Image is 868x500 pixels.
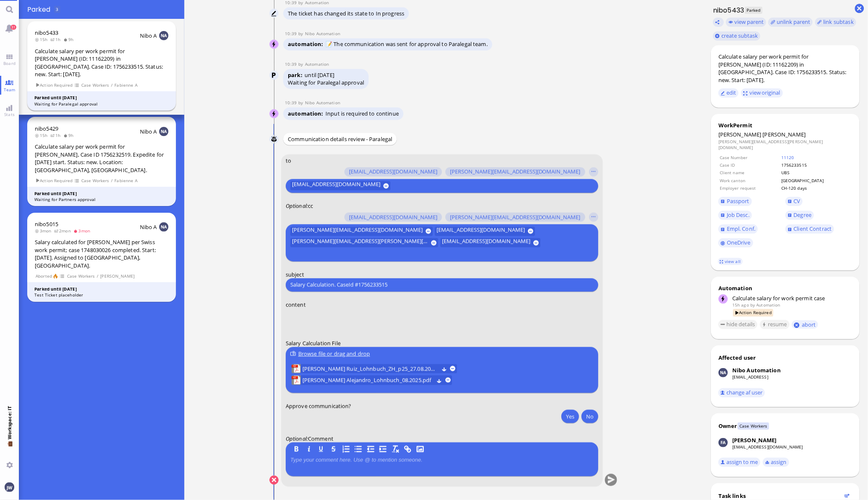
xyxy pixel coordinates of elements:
button: U [316,445,325,454]
span: Empl. Conf. [727,225,755,232]
img: NA [159,31,168,40]
td: CH-120 days [781,185,851,191]
button: Copy ticket nibo5433 link to clipboard [713,18,724,27]
span: Action Required [733,309,774,316]
button: view parent [726,18,766,27]
span: Case Workers [81,82,109,89]
img: Nibo Automation [270,40,279,49]
button: I [304,445,313,454]
span: 15h [35,36,50,42]
span: Nibo A [140,223,157,231]
button: assign to me [718,458,761,467]
button: create subtask [713,31,760,41]
a: Passport [718,197,752,206]
task-group-action-menu: link subtask [815,18,856,27]
button: view original [741,88,783,98]
span: nibo5429 [35,125,58,132]
span: 1h [50,36,63,42]
a: view all [718,258,742,265]
img: NA [159,222,168,232]
span: nibo5433 [35,29,58,36]
span: / [96,273,99,280]
span: 10:39 [285,62,298,67]
span: automation@bluelakelegal.com [757,302,780,308]
div: Parked until [DATE] [34,286,169,292]
span: Comment [308,435,333,443]
button: [PERSON_NAME][EMAIL_ADDRESS][PERSON_NAME][DOMAIN_NAME] [290,239,438,248]
div: Automation [718,284,852,292]
span: [PERSON_NAME] Alejandro_Lohnbuch_08.2025.pdf [302,376,433,385]
span: by [750,302,755,308]
span: 💼 Workspace: IT [6,440,13,459]
td: 1756233515 [781,162,851,168]
a: OneDrive [718,238,753,247]
img: Fabienne Arslan [718,438,728,447]
span: automation [288,41,325,48]
span: cc [308,202,313,210]
img: You [5,482,14,492]
button: S [329,445,338,454]
span: by [298,62,305,67]
span: automation@nibo.ai [305,100,340,106]
a: [EMAIL_ADDRESS][DOMAIN_NAME] [732,444,803,450]
button: [EMAIL_ADDRESS][DOMAIN_NAME] [440,239,540,248]
a: nibo5015 [35,220,58,228]
div: Test Ticket placeholder [34,292,169,298]
span: / [111,177,113,184]
span: Nibo A [140,128,157,135]
button: edit [718,88,739,98]
span: 15h ago [732,302,749,308]
img: Automation [270,71,279,80]
button: Download Gonzalez Ruiz_Lohnbuch_ZH_p25_27.08.2025.pdf [442,366,447,372]
div: Salary calculated for [PERSON_NAME] per Swiss work permit; case 1748030026 completed. Start: [DAT... [35,238,168,269]
td: Employer request [719,185,780,191]
div: Calculate salary per work permit for [PERSON_NAME] (ID: 11162209) in [GEOGRAPHIC_DATA]. Case ID: ... [35,47,168,78]
span: CV [794,197,801,205]
a: View GONZALEZ RUIZ Alejandro_Lohnbuch_08.2025.pdf [302,376,433,385]
em: : [286,202,308,210]
span: The ticket has changed its state to In progress [288,10,404,17]
span: Client Contract [794,225,832,232]
span: Team [2,87,18,93]
span: Approve communication? [286,402,351,410]
span: until [305,72,316,79]
span: [PERSON_NAME][EMAIL_ADDRESS][PERSON_NAME][DOMAIN_NAME] [292,239,428,248]
span: [PERSON_NAME] [763,131,806,138]
button: Show flow diagram [845,493,850,498]
a: View Gonzalez Ruiz_Lohnbuch_ZH_p25_27.08.2025.pdf [302,364,438,374]
button: [EMAIL_ADDRESS][DOMAIN_NAME] [290,182,390,191]
span: link subtask [824,18,854,26]
img: Nibo Automation [718,368,728,377]
button: B [292,445,301,454]
span: 31 [10,25,16,30]
img: GONZALEZ RUIZ Alejandro_Lohnbuch_08.2025.pdf [291,376,300,385]
span: Passport [727,197,749,205]
div: WorkPermit [718,121,852,129]
span: 3 [56,6,58,12]
div: Parked until [DATE] [34,191,169,197]
h1: nibo5433 [711,5,744,15]
span: [DATE] [318,72,334,79]
span: Action Required [35,177,73,184]
button: remove [445,378,450,383]
span: Optional [286,202,307,210]
span: 9h [63,36,76,42]
span: automation@nibo.ai [305,31,340,36]
lob-view: Gonzalez Ruiz_Lohnbuch_ZH_p25_27.08.2025.pdf [291,364,457,374]
span: 10:39 [285,31,298,36]
span: 10:39 [285,100,298,106]
span: subject [286,271,304,278]
button: abort [792,320,818,329]
button: No [581,410,598,423]
lob-view: GONZALEZ RUIZ Alejandro_Lohnbuch_08.2025.pdf [291,376,452,385]
span: Job Desc. [727,211,749,219]
div: Task links [718,492,842,500]
div: Owner [718,422,737,430]
span: [PERSON_NAME][EMAIL_ADDRESS][DOMAIN_NAME] [292,227,422,236]
span: Fabienne A [114,177,138,184]
span: [PERSON_NAME][EMAIL_ADDRESS][DOMAIN_NAME] [449,214,580,221]
dd: [PERSON_NAME][EMAIL_ADDRESS][PERSON_NAME][DOMAIN_NAME] [718,139,852,151]
a: Degree [785,211,814,220]
span: / [111,82,113,89]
